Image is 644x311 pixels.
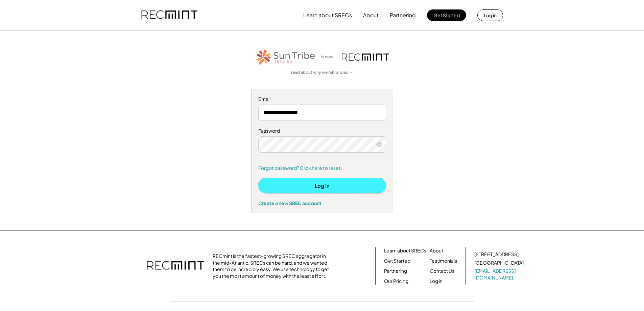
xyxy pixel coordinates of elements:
a: read about why we rebranded → [291,70,353,75]
div: [STREET_ADDRESS] [474,251,519,258]
a: Forgot password? Click here to reset. [258,165,386,172]
button: About [363,8,379,22]
button: Log in [477,9,503,21]
button: Partnering [390,8,416,22]
img: recmint-logotype%403x.png [147,254,204,278]
button: Get Started [427,9,466,21]
a: Contact Us [430,268,454,274]
a: About [430,247,443,254]
div: [GEOGRAPHIC_DATA] [474,260,524,266]
div: is now [319,54,338,60]
img: STT_Horizontal_Logo%2B-%2BColor.png [255,48,316,66]
div: Email [258,96,386,103]
a: Partnering [384,268,407,274]
a: [EMAIL_ADDRESS][DOMAIN_NAME] [474,268,525,281]
a: Testimonials [430,258,457,264]
button: Learn about SRECs [303,8,352,22]
img: recmint-logotype%403x.png [342,53,389,61]
div: Password [258,128,386,134]
a: Our Pricing [384,278,408,285]
a: Log in [430,278,443,285]
a: Learn about SRECs [384,247,426,254]
img: recmint-logotype%403x.png [141,4,197,27]
a: Get Started [384,258,410,264]
div: Create a new SREC account [258,200,386,206]
div: RECmint is the fastest-growing SREC aggregator in the mid-Atlantic. SRECs can be hard, and we wan... [213,253,333,279]
button: Log In [258,178,386,193]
